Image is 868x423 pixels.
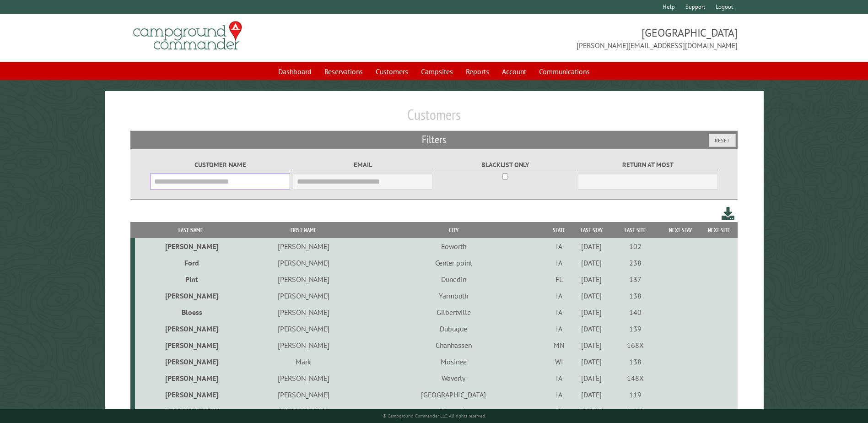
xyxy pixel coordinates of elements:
[611,304,660,320] td: 140
[135,337,246,353] td: [PERSON_NAME]
[611,255,660,271] td: 238
[546,386,571,403] td: IA
[130,18,245,54] img: Campground Commander
[273,63,317,80] a: Dashboard
[246,337,361,353] td: [PERSON_NAME]
[573,324,610,333] div: [DATE]
[573,341,610,350] div: [DATE]
[546,222,571,238] th: State
[611,222,660,238] th: Last Site
[573,357,610,366] div: [DATE]
[611,370,660,386] td: 148X
[611,353,660,370] td: 138
[611,271,660,287] td: 137
[546,370,571,386] td: IA
[135,320,246,337] td: [PERSON_NAME]
[573,258,610,267] div: [DATE]
[383,413,486,419] small: © Campground Commander LLC. All rights reserved.
[246,353,361,370] td: Mark
[361,255,546,271] td: Center point
[573,407,610,416] div: [DATE]
[246,386,361,403] td: [PERSON_NAME]
[546,304,571,320] td: IA
[361,304,546,320] td: Gilbertville
[361,238,546,255] td: Eoworth
[246,255,361,271] td: [PERSON_NAME]
[246,222,361,238] th: First Name
[361,370,546,386] td: Waverly
[660,222,701,238] th: Next Stay
[246,271,361,287] td: [PERSON_NAME]
[319,63,368,80] a: Reservations
[135,386,246,403] td: [PERSON_NAME]
[415,63,458,80] a: Campsites
[246,304,361,320] td: [PERSON_NAME]
[572,222,611,238] th: Last Stay
[361,403,546,419] td: Decorah
[361,386,546,403] td: [GEOGRAPHIC_DATA]
[546,255,571,271] td: IA
[534,63,595,80] a: Communications
[135,255,246,271] td: Ford
[246,320,361,337] td: [PERSON_NAME]
[573,242,610,251] div: [DATE]
[135,238,246,255] td: [PERSON_NAME]
[150,160,290,170] label: Customer Name
[361,337,546,353] td: Chanhassen
[573,390,610,399] div: [DATE]
[246,287,361,304] td: [PERSON_NAME]
[361,271,546,287] td: Dunedin
[611,386,660,403] td: 119
[546,403,571,419] td: IA
[709,134,736,147] button: Reset
[135,370,246,386] td: [PERSON_NAME]
[573,374,610,383] div: [DATE]
[434,25,738,51] span: [GEOGRAPHIC_DATA] [PERSON_NAME][EMAIL_ADDRESS][DOMAIN_NAME]
[578,160,717,170] label: Return at most
[722,205,735,222] a: Download this customer list (.csv)
[546,320,571,337] td: IA
[611,320,660,337] td: 139
[135,353,246,370] td: [PERSON_NAME]
[573,291,610,300] div: [DATE]
[701,222,738,238] th: Next Site
[611,287,660,304] td: 138
[361,320,546,337] td: Dubuque
[246,403,361,419] td: [PERSON_NAME]
[611,337,660,353] td: 168X
[361,222,546,238] th: City
[546,337,571,353] td: MN
[361,353,546,370] td: Mosinee
[546,353,571,370] td: WI
[135,304,246,320] td: Bloess
[135,403,246,419] td: [PERSON_NAME]
[460,63,495,80] a: Reports
[130,106,737,131] h1: Customers
[361,287,546,304] td: Yarmouth
[546,238,571,255] td: IA
[135,222,246,238] th: Last Name
[496,63,532,80] a: Account
[611,238,660,255] td: 102
[573,308,610,317] div: [DATE]
[573,275,610,284] div: [DATE]
[130,131,737,148] h2: Filters
[546,287,571,304] td: IA
[611,403,660,419] td: 148X
[246,370,361,386] td: [PERSON_NAME]
[293,160,432,170] label: Email
[370,63,414,80] a: Customers
[135,271,246,287] td: Pint
[246,238,361,255] td: [PERSON_NAME]
[436,160,575,170] label: Blacklist only
[546,271,571,287] td: FL
[135,287,246,304] td: [PERSON_NAME]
